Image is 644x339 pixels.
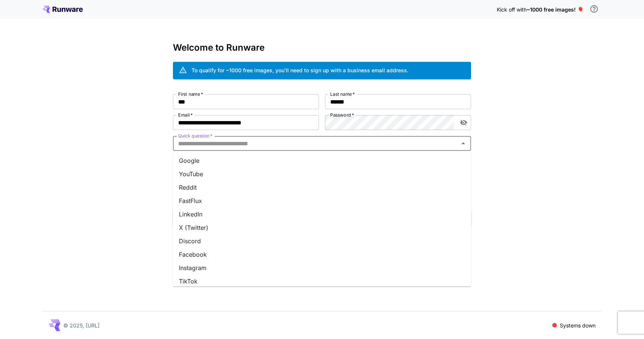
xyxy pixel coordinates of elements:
[458,138,468,149] button: Close
[178,133,212,139] label: Quick question
[173,275,471,288] li: TikTok
[63,321,100,329] p: © 2025, [URL]
[173,207,471,221] li: LinkedIn
[330,112,354,118] label: Password
[457,116,470,129] button: toggle password visibility
[527,6,584,13] span: ~1000 free images! 🎈
[173,154,471,167] li: Google
[173,167,471,181] li: YouTube
[173,248,471,261] li: Facebook
[173,221,471,234] li: X (Twitter)
[192,66,408,74] div: To qualify for ~1000 free images, you’ll need to sign up with a business email address.
[173,261,471,275] li: Instagram
[178,91,203,97] label: First name
[173,194,471,207] li: FastFlux
[173,181,471,194] li: Reddit
[178,112,193,118] label: Email
[497,6,527,13] span: Kick off with
[560,321,596,329] p: Systems down
[330,91,355,97] label: Last name
[173,234,471,248] li: Discord
[173,42,471,53] h3: Welcome to Runware
[587,1,602,16] button: In order to qualify for free credit, you need to sign up with a business email address and click ...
